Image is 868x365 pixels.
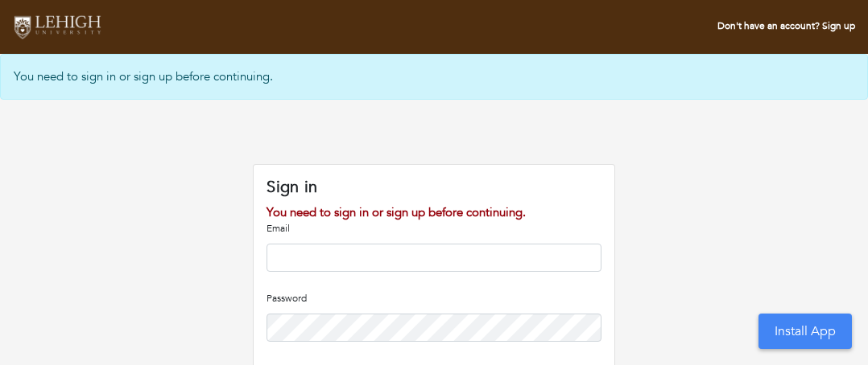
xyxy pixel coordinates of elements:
div: You need to sign in or sign up before continuing. [267,203,601,222]
h1: Sign in [267,178,601,197]
p: Email [267,221,601,236]
p: Password [267,291,601,306]
a: Don't have an account? Sign up [717,19,855,32]
img: lehigh_logo.png [13,13,102,41]
button: Install App [758,314,852,349]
